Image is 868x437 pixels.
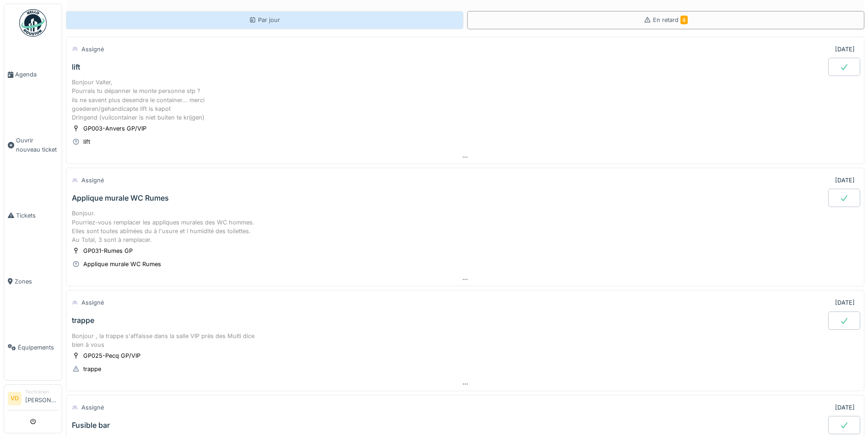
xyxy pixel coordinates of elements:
span: Agenda [15,70,58,79]
div: [DATE] [835,176,855,185]
div: lift [72,63,80,71]
div: Technicien [25,388,58,395]
a: Zones [4,248,62,314]
img: Badge_color-CXgf-gQk.svg [19,9,47,37]
div: lift [83,137,90,146]
div: Bonjour. Pourriez-vous remplacer les appliques murales des WC hommes. Elles sont toutes abîmées d... [72,209,858,244]
div: Applique murale WC Rumes [83,260,161,268]
div: Assigné [81,298,104,307]
a: VD Technicien[PERSON_NAME] [8,388,58,410]
div: GP003-Anvers GP/VIP [83,124,146,133]
div: Applique murale WC Rumes [72,194,169,202]
div: [DATE] [835,403,855,412]
div: Bonjour Valter, Pourrais tu dépanner le monte personne stp ? ils ne savent plus desendre le conta... [72,78,858,122]
div: trappe [72,316,94,325]
span: En retard [653,16,688,23]
div: trappe [83,365,101,373]
span: Équipements [18,343,58,352]
a: Agenda [4,42,62,108]
a: Équipements [4,314,62,380]
div: Par jour [249,16,280,24]
span: Zones [15,277,58,286]
div: Bonjour , la trappe s'affaisse dans la salle VIP près des Multi dice bien à vous [72,332,858,349]
span: Ouvrir nouveau ticket [16,136,58,153]
div: [DATE] [835,298,855,307]
span: Tickets [16,211,58,220]
div: Fusible bar [72,421,110,430]
span: 4 [680,16,688,24]
div: GP025-Pecq GP/VIP [83,351,140,360]
div: Assigné [81,176,104,185]
div: [DATE] [835,45,855,54]
div: GP031-Rumes GP [83,246,133,255]
li: VD [8,392,22,405]
li: [PERSON_NAME] [25,388,58,408]
div: Assigné [81,45,104,54]
div: Assigné [81,403,104,412]
a: Ouvrir nouveau ticket [4,108,62,182]
a: Tickets [4,182,62,248]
